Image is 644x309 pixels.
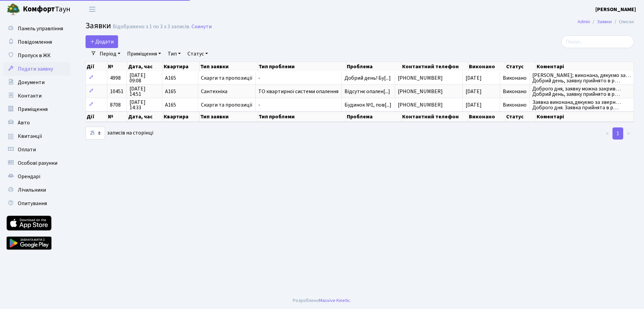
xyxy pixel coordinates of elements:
a: Контакти [3,89,70,103]
a: Приміщення [3,103,70,116]
th: № [107,112,127,122]
a: Тип [165,48,183,60]
span: Добрий день! Бу[...] [344,74,391,82]
th: Статус [505,62,536,71]
a: Авто [3,116,70,129]
select: записів на сторінці [86,127,105,140]
span: Повідомлення [18,38,52,46]
button: Переключити навігацію [84,4,101,15]
nav: breadcrumb [568,15,644,29]
span: Додати [90,38,114,45]
a: Пропуск в ЖК [3,49,70,62]
a: Подати заявку [3,62,70,76]
th: Квартира [163,62,200,71]
span: ТО квартирної системи опалення [258,89,339,94]
a: Додати [86,35,118,48]
span: Оплати [18,146,36,153]
span: Виконано [503,88,527,95]
th: Дії [86,62,107,71]
a: Оплати [3,143,70,156]
span: Квитанції [18,132,42,140]
span: - [258,102,339,108]
span: А165 [165,89,195,94]
span: Лічильники [18,186,46,194]
span: [DATE] 14:51 [129,86,159,97]
th: Тип проблеми [258,112,346,122]
span: Заявка виконана,дякуємо за зверн… Доброго дня. Заявка прийнята в р… [532,100,631,110]
a: Заявки [597,18,612,25]
th: Дії [86,112,107,122]
th: Дата, час [127,62,163,71]
th: Проблема [346,62,401,71]
th: Контактний телефон [401,112,468,122]
span: Пропуск в ЖК [18,52,51,59]
a: Особові рахунки [3,156,70,170]
a: Статус [185,48,211,60]
a: Massive Kinetic [319,297,350,304]
span: А165 [165,102,195,108]
span: Будинок №1, пов[...] [344,101,391,109]
span: 8708 [110,101,121,109]
span: [DATE] [466,101,482,109]
a: Лічильники [3,183,70,197]
a: Орендарі [3,170,70,183]
th: Коментарі [536,62,634,71]
a: [PERSON_NAME] [595,5,636,13]
span: [DATE] [466,74,482,82]
th: Дата, час [127,112,163,122]
th: Контактний телефон [401,62,468,71]
span: 4998 [110,74,121,82]
span: Сантехніка [201,89,253,94]
a: Квитанції [3,129,70,143]
img: logo.png [7,3,20,16]
a: 1 [612,127,623,140]
input: Пошук... [561,35,634,48]
span: Панель управління [18,25,63,32]
span: 10451 [110,88,123,95]
b: Комфорт [23,4,55,14]
span: Опитування [18,200,47,207]
label: записів на сторінці [86,127,153,140]
span: [PERSON_NAME]; виконана, дякуємо за… Добрий день, заявку прийнято в р… [532,73,631,83]
span: Виконано [503,101,527,109]
span: Авто [18,119,30,126]
span: Подати заявку [18,65,53,73]
span: Таун [23,4,70,15]
a: Приміщення [124,48,164,60]
a: Скинути [192,24,212,30]
th: Коментарі [536,112,634,122]
span: [PHONE_NUMBER] [398,89,460,94]
span: Відсутнє опален[...] [344,88,390,95]
a: Опитування [3,197,70,210]
span: Скарги та пропозиції [201,102,253,108]
span: Документи [18,79,45,86]
span: Доброго дня, заявку можна закрив… Добрий день, заявку прийнято в р… [532,86,631,97]
span: Заявки [86,20,111,32]
span: [PHONE_NUMBER] [398,75,460,81]
span: Скарги та пропозиції [201,75,253,81]
th: Тип заявки [200,112,258,122]
th: Квартира [163,112,200,122]
a: Admin [578,18,590,25]
a: Документи [3,76,70,89]
a: Період [97,48,123,60]
th: Виконано [468,112,505,122]
span: - [258,75,339,81]
th: Виконано [468,62,505,71]
div: Розроблено . [293,297,351,304]
li: Список [612,18,634,26]
span: Контакти [18,92,42,100]
th: Тип заявки [200,62,258,71]
th: № [107,62,127,71]
span: А165 [165,75,195,81]
div: Відображено з 1 по 3 з 3 записів. [113,24,190,30]
span: Особові рахунки [18,159,57,167]
a: Панель управління [3,22,70,35]
span: [DATE] [466,88,482,95]
span: [PHONE_NUMBER] [398,102,460,108]
span: [DATE] 14:33 [129,100,159,110]
a: Повідомлення [3,35,70,49]
th: Проблема [346,112,401,122]
span: Виконано [503,74,527,82]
